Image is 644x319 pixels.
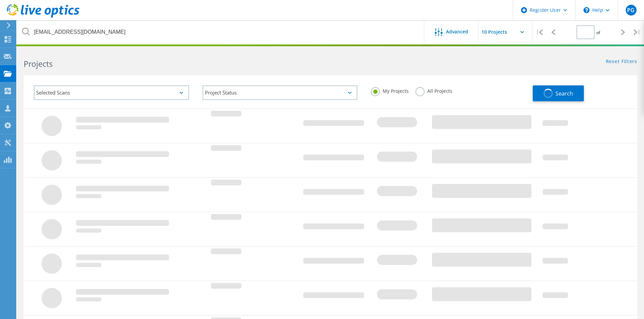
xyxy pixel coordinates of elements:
[533,85,584,101] button: Search
[596,30,600,35] span: of
[7,14,79,19] a: Live Optics Dashboard
[17,20,425,44] input: Search projects by name, owner, ID, company, etc
[627,7,635,13] span: PG
[446,29,468,34] span: Advanced
[34,85,189,100] div: Selected Scans
[583,7,590,13] svg: \n
[532,20,546,44] div: |
[371,87,409,94] label: My Projects
[415,87,452,94] label: All Projects
[606,59,637,65] a: Reset Filters
[202,85,358,100] div: Project Status
[555,90,573,97] span: Search
[24,58,53,69] b: Projects
[630,20,644,44] div: |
